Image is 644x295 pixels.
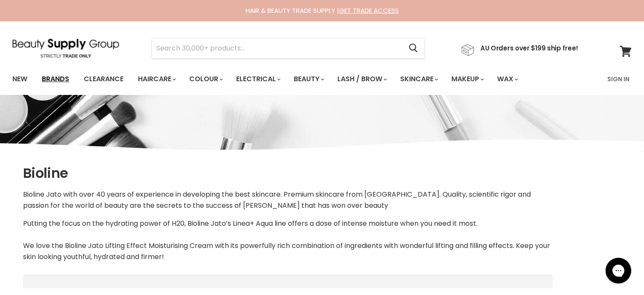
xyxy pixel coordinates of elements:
[77,70,130,88] a: Clearance
[331,70,392,88] a: Lash / Brow
[152,38,402,58] input: Search
[6,70,34,88] a: New
[230,70,286,88] a: Electrical
[2,6,642,15] div: HAIR & BEAUTY TRADE SUPPLY |
[491,70,523,88] a: Wax
[23,189,553,211] p: Bioline Jato with over 40 years of experience in developing the best skincare. Premium skincare f...
[394,70,443,88] a: Skincare
[602,70,635,88] a: Sign In
[2,67,642,91] nav: Main
[132,70,181,88] a: Haircare
[152,38,425,59] form: Product
[601,255,635,286] iframe: Gorgias live chat messenger
[402,38,424,58] button: Search
[6,67,564,91] ul: Main menu
[287,70,329,88] a: Beauty
[23,164,553,182] h1: Bioline
[23,240,553,263] div: We love the
[445,70,489,88] a: Makeup
[339,6,399,15] a: GET TRADE ACCESS
[23,218,477,228] span: Putting the focus on the hydrating power of H20, Bioline Jato’s Linea+ Aqua line offers a dose of...
[35,70,76,88] a: Brands
[183,70,228,88] a: Colour
[23,241,550,262] span: Bioline Jato Lifting Effect Moisturising Cream with its powerfully rich combination of ingredient...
